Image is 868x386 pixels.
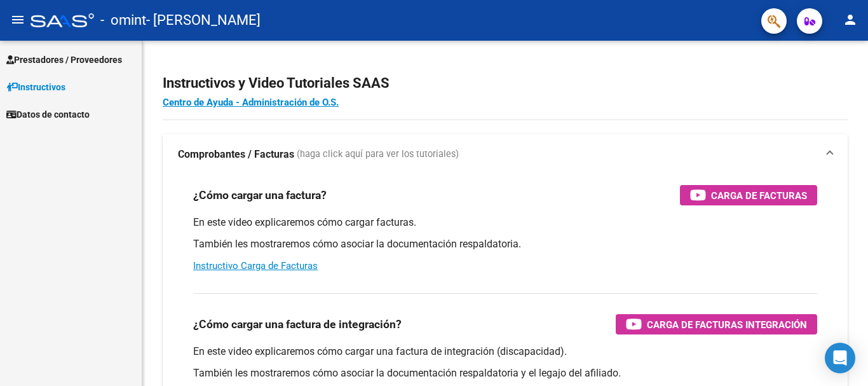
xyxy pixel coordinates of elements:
span: Prestadores / Proveedores [6,53,122,67]
a: Centro de Ayuda - Administración de O.S. [163,97,339,108]
p: También les mostraremos cómo asociar la documentación respaldatoria y el legajo del afiliado. [193,366,817,380]
span: - omint [100,6,146,34]
h2: Instructivos y Video Tutoriales SAAS [163,71,848,95]
span: Carga de Facturas [711,188,807,203]
span: Instructivos [6,80,65,94]
span: Datos de contacto [6,107,90,121]
mat-icon: menu [10,12,25,27]
div: Open Intercom Messenger [825,343,855,373]
p: En este video explicaremos cómo cargar facturas. [193,216,817,230]
strong: Comprobantes / Facturas [178,148,294,162]
h3: ¿Cómo cargar una factura de integración? [193,315,402,333]
a: Instructivo Carga de Facturas [193,260,318,272]
button: Carga de Facturas [680,185,817,205]
mat-expansion-panel-header: Comprobantes / Facturas (haga click aquí para ver los tutoriales) [163,134,848,175]
span: Carga de Facturas Integración [647,317,807,333]
span: (haga click aquí para ver los tutoriales) [297,148,459,162]
p: En este video explicaremos cómo cargar una factura de integración (discapacidad). [193,345,817,359]
mat-icon: person [843,12,858,27]
span: - [PERSON_NAME] [146,6,261,34]
p: También les mostraremos cómo asociar la documentación respaldatoria. [193,237,817,251]
button: Carga de Facturas Integración [616,314,817,334]
h3: ¿Cómo cargar una factura? [193,186,327,204]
